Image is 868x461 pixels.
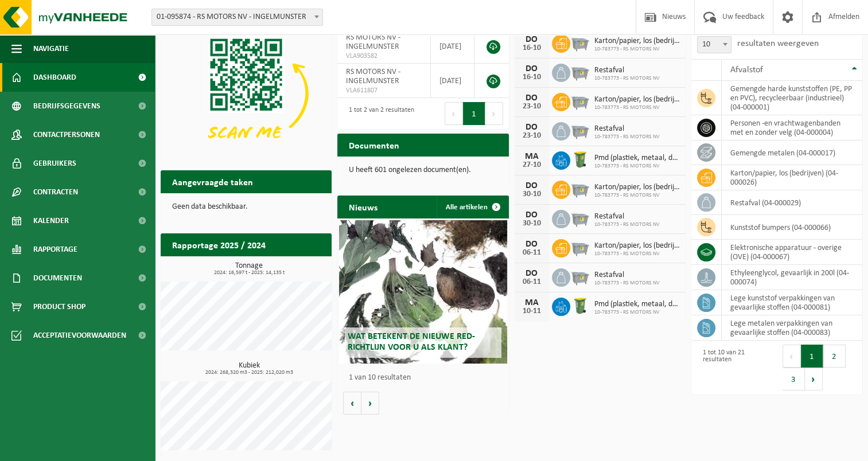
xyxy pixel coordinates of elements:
[33,292,85,321] span: Product Shop
[594,271,660,280] span: Restafval
[520,93,543,103] div: DO
[722,265,862,290] td: ethyleenglycol, gevaarlijk in 200l (04-000074)
[801,345,823,368] button: 1
[246,256,330,279] a: Bekijk rapportage
[570,91,590,111] img: WB-2500-GAL-GY-01
[520,307,543,315] div: 10-11
[722,165,862,190] td: karton/papier, los (bedrijven) (04-000026)
[594,37,680,46] span: Karton/papier, los (bedrijven)
[520,240,543,249] div: DO
[722,140,862,165] td: gemengde metalen (04-000017)
[722,315,862,341] td: lege metalen verpakkingen van gevaarlijke stoffen (04-000083)
[33,92,100,120] span: Bedrijfsgegevens
[698,37,731,53] span: 10
[520,269,543,278] div: DO
[594,280,660,287] span: 10-783773 - RS MOTORS NV
[33,206,69,235] span: Kalender
[166,362,332,376] h3: Kubiek
[346,68,400,85] span: RS MOTORS NV - INGELMUNSTER
[520,35,543,44] div: DO
[594,66,660,75] span: Restafval
[343,101,414,126] div: 1 tot 2 van 2 resultaten
[722,190,862,215] td: restafval (04-000029)
[594,309,680,316] span: 10-783773 - RS MOTORS NV
[697,343,771,392] div: 1 tot 10 van 21 resultaten
[33,63,76,92] span: Dashboard
[722,115,862,140] td: personen -en vrachtwagenbanden met en zonder velg (04-000004)
[722,290,862,315] td: lege kunststof verpakkingen van gevaarlijke stoffen (04-000081)
[594,221,660,228] span: 10-783773 - RS MOTORS NV
[594,75,660,82] span: 10-783773 - RS MOTORS NV
[520,190,543,198] div: 30-10
[594,104,680,111] span: 10-783773 - RS MOTORS NV
[520,220,543,228] div: 30-10
[520,64,543,73] div: DO
[697,36,731,53] span: 10
[520,249,543,257] div: 06-11
[33,178,78,206] span: Contracten
[33,264,82,292] span: Documenten
[823,345,846,368] button: 2
[730,65,763,75] span: Afvalstof
[337,134,411,156] h2: Documenten
[570,296,590,315] img: WB-0240-HPE-GN-50
[166,370,332,376] span: 2024: 268,320 m3 - 2025: 212,020 m3
[737,39,819,48] label: resultaten weergeven
[722,81,862,115] td: gemengde harde kunststoffen (PE, PP en PVC), recycleerbaar (industrieel) (04-000001)
[594,251,680,257] span: 10-783773 - RS MOTORS NV
[594,124,660,134] span: Restafval
[346,86,421,95] span: VLA611807
[33,321,126,350] span: Acceptatievoorwaarden
[166,270,332,276] span: 2024: 16,597 t - 2025: 14,135 t
[152,9,322,25] span: 01-095874 - RS MOTORS NV - INGELMUNSTER
[520,161,543,169] div: 27-10
[485,102,503,125] button: Next
[520,278,543,286] div: 06-11
[594,241,680,251] span: Karton/papier, los (bedrijven)
[594,300,680,309] span: Pmd (plastiek, metaal, drankkartons) (bedrijven)
[33,149,76,178] span: Gebruikers
[349,374,503,382] p: 1 van 10 resultaten
[594,183,680,192] span: Karton/papier, los (bedrijven)
[349,166,497,174] p: U heeft 601 ongelezen document(en).
[339,220,507,364] a: Wat betekent de nieuwe RED-richtlijn voor u als klant?
[594,154,680,163] span: Pmd (plastiek, metaal, drankkartons) (bedrijven)
[161,170,264,193] h2: Aangevraagde taken
[594,212,660,221] span: Restafval
[570,62,590,81] img: WB-2500-GAL-GY-01
[33,34,69,63] span: Navigatie
[166,262,332,276] h3: Tonnage
[570,237,590,257] img: WB-2500-GAL-GY-01
[520,210,543,220] div: DO
[805,368,823,390] button: Next
[570,267,590,286] img: WB-2500-GAL-GY-01
[445,102,463,125] button: Previous
[570,179,590,198] img: WB-2500-GAL-GY-01
[594,46,680,53] span: 10-783773 - RS MOTORS NV
[520,152,543,161] div: MA
[520,44,543,52] div: 16-10
[520,132,543,140] div: 23-10
[594,192,680,199] span: 10-783773 - RS MOTORS NV
[361,392,379,415] button: Volgende
[33,120,100,149] span: Contactpersonen
[783,345,801,368] button: Previous
[348,332,475,352] span: Wat betekent de nieuwe RED-richtlijn voor u als klant?
[594,163,680,170] span: 10-783773 - RS MOTORS NV
[437,196,508,218] a: Alle artikelen
[431,64,475,98] td: [DATE]
[161,29,332,158] img: Download de VHEPlus App
[520,103,543,111] div: 23-10
[594,134,660,140] span: 10-783773 - RS MOTORS NV
[343,392,361,415] button: Vorige
[520,298,543,307] div: MA
[431,29,475,64] td: [DATE]
[594,95,680,104] span: Karton/papier, los (bedrijven)
[570,150,590,169] img: WB-0240-HPE-GN-50
[346,33,400,51] span: RS MOTORS NV - INGELMUNSTER
[570,120,590,140] img: WB-2500-GAL-GY-01
[172,203,320,211] p: Geen data beschikbaar.
[783,368,805,390] button: 3
[520,181,543,190] div: DO
[161,233,277,256] h2: Rapportage 2025 / 2024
